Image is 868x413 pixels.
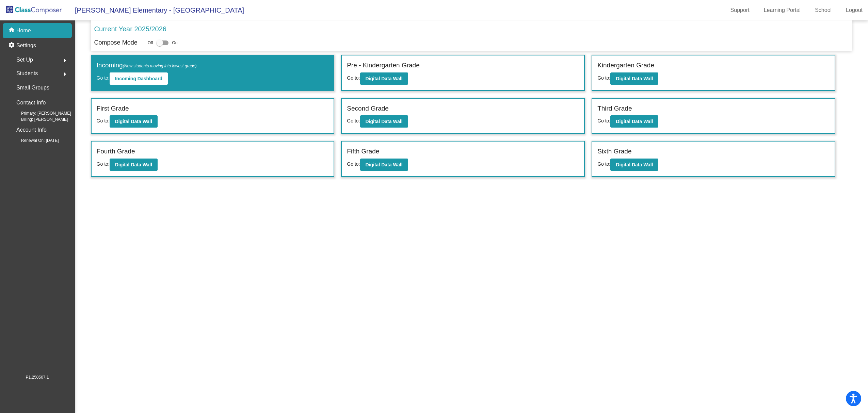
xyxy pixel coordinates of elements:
p: Settings [16,42,36,50]
b: Digital Data Wall [366,119,403,124]
span: Go to: [597,75,610,81]
span: (New students moving into lowest grade) [123,64,197,68]
b: Digital Data Wall [616,119,653,124]
a: School [809,5,837,16]
p: Small Groups [16,83,49,93]
label: Pre - Kindergarten Grade [347,61,419,70]
button: Digital Data Wall [110,159,158,171]
span: [PERSON_NAME] Elementary - [GEOGRAPHIC_DATA] [68,5,244,16]
label: First Grade [97,104,129,114]
p: Current Year 2025/2026 [94,24,166,34]
button: Digital Data Wall [610,115,658,128]
span: Go to: [97,161,110,167]
a: Logout [840,5,868,16]
span: Set Up [16,55,33,65]
span: On [172,40,177,46]
b: Digital Data Wall [616,76,653,81]
mat-icon: arrow_right [61,56,69,65]
p: Home [16,27,31,35]
label: Kindergarten Grade [597,61,654,70]
label: Fourth Grade [97,147,135,156]
span: Off [148,40,153,46]
span: Billing: [PERSON_NAME] [10,116,68,122]
mat-icon: home [8,27,16,35]
b: Digital Data Wall [115,162,152,167]
button: Digital Data Wall [360,115,408,128]
span: Go to: [597,161,610,167]
label: Third Grade [597,104,632,114]
span: Students [16,69,38,78]
label: Second Grade [347,104,389,114]
p: Contact Info [16,98,46,108]
label: Fifth Grade [347,147,379,156]
p: Account Info [16,125,47,135]
span: Go to: [97,118,110,123]
b: Digital Data Wall [366,76,403,81]
mat-icon: settings [8,42,16,50]
mat-icon: arrow_right [61,70,69,78]
b: Digital Data Wall [366,162,403,167]
span: Renewal On: [DATE] [10,137,59,144]
a: Support [725,5,755,16]
button: Digital Data Wall [360,159,408,171]
span: Go to: [347,75,360,81]
b: Incoming Dashboard [115,76,162,81]
button: Incoming Dashboard [110,72,168,85]
b: Digital Data Wall [616,162,653,167]
span: Go to: [347,161,360,167]
span: Primary: [PERSON_NAME] [10,110,71,116]
button: Digital Data Wall [110,115,158,128]
p: Compose Mode [94,38,138,47]
span: Go to: [97,75,110,81]
label: Sixth Grade [597,147,631,156]
button: Digital Data Wall [610,72,658,85]
span: Go to: [347,118,360,123]
label: Incoming [97,61,197,70]
span: Go to: [597,118,610,123]
a: Learning Portal [758,5,806,16]
button: Digital Data Wall [610,159,658,171]
b: Digital Data Wall [115,119,152,124]
button: Digital Data Wall [360,72,408,85]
